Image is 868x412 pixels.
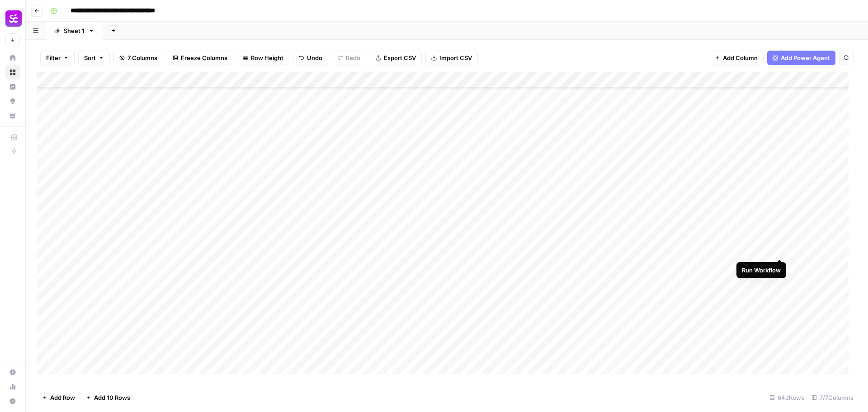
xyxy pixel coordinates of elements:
span: Redo [346,53,360,62]
button: Sort [78,51,110,65]
button: Import CSV [425,51,478,65]
span: Export CSV [384,53,416,62]
span: Filter [46,53,61,62]
button: Help + Support [5,394,20,408]
a: Insights [5,80,20,94]
a: Browse [5,65,20,80]
a: Your Data [5,108,20,123]
a: Home [5,51,20,65]
a: Opportunities [5,94,20,108]
span: Undo [307,53,322,62]
span: Add Row [50,393,75,402]
a: Settings [5,365,20,379]
button: 7 Columns [113,51,163,65]
img: Smartcat Logo [5,10,22,27]
span: Add Column [723,53,758,62]
div: Sheet 1 [64,26,85,35]
span: Sort [84,53,96,62]
div: 643 Rows [766,390,808,405]
span: Import CSV [439,53,472,62]
button: Add Column [709,51,764,65]
button: Redo [332,51,366,65]
button: Add Row [37,390,80,405]
button: Workspace: Smartcat [5,7,20,30]
span: 7 Columns [127,53,157,62]
span: Add 10 Rows [94,393,130,402]
button: Filter [40,51,75,65]
span: Add Power Agent [781,53,830,62]
a: Usage [5,379,20,394]
div: Run Workflow [742,266,781,275]
button: Freeze Columns [167,51,233,65]
span: Freeze Columns [181,53,227,62]
button: Row Height [237,51,289,65]
button: Export CSV [370,51,422,65]
div: 7/7 Columns [808,390,857,405]
button: Add Power Agent [767,51,835,65]
button: Add 10 Rows [80,390,136,405]
a: Sheet 1 [46,22,102,40]
button: Undo [293,51,328,65]
span: Row Height [251,53,283,62]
